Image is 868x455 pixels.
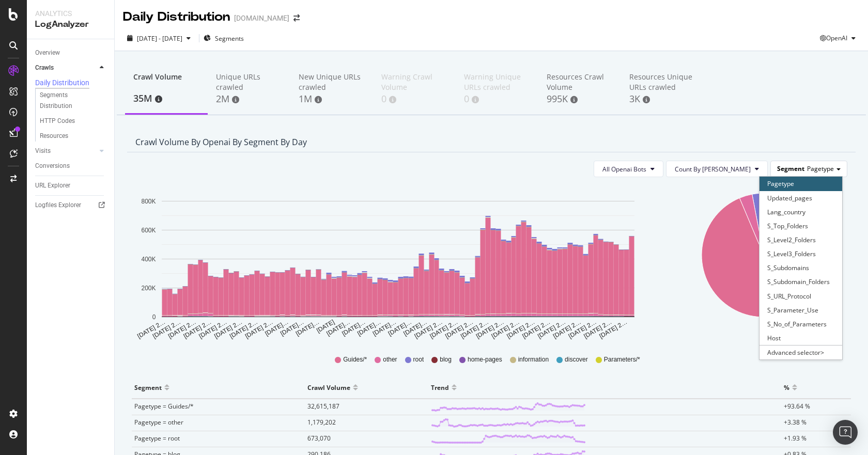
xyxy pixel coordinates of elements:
[40,131,68,142] div: Resources
[40,90,107,112] a: Segments Distribution
[299,92,365,106] div: 1M
[826,34,847,42] span: OpenAI
[307,418,336,427] span: 1,179,202
[681,185,846,340] svg: A chart.
[40,131,107,142] a: Resources
[152,313,156,321] text: 0
[141,256,156,263] text: 400K
[760,345,842,359] div: Advanced selector >
[35,200,107,211] a: Logfiles Explorer
[133,72,199,91] div: Crawl Volume
[40,116,75,127] div: HTTP Codes
[594,161,663,177] button: All Openai Bots
[123,30,195,46] button: [DATE] - [DATE]
[518,355,549,364] span: information
[135,185,661,340] svg: A chart.
[35,161,107,171] a: Conversions
[784,418,807,427] span: +3.38 %
[381,72,447,92] div: Warning Crawl Volume
[777,164,804,173] span: Segment
[35,180,107,191] a: URL Explorer
[40,116,107,127] a: HTTP Codes
[216,92,282,106] div: 2M
[35,146,51,156] div: Visits
[547,72,613,92] div: Resources Crawl Volume
[133,92,199,105] div: 35M
[307,379,350,396] div: Crawl Volume
[760,303,842,317] div: S_Parameter_Use
[141,227,156,234] text: 600K
[35,19,106,30] div: LogAnalyzer
[216,72,282,92] div: Unique URLs crawled
[565,355,588,364] span: discover
[629,92,695,106] div: 3K
[784,402,810,411] span: +93.64 %
[760,289,842,303] div: S_URL_Protocol
[343,355,367,364] span: Guides/*
[123,8,230,26] div: Daily Distribution
[137,34,182,43] span: [DATE] - [DATE]
[547,92,613,106] div: 995K
[299,72,365,92] div: New Unique URLs crawled
[135,137,307,147] div: Crawl Volume by openai by Segment by Day
[35,48,107,58] a: Overview
[760,275,842,289] div: S_Subdomain_Folders
[807,164,834,173] span: Pagetype
[602,165,646,174] span: All Openai Bots
[307,434,331,443] span: 673,070
[760,331,842,345] div: Host
[760,247,842,261] div: S_Level3_Folders
[666,161,768,177] button: Count By [PERSON_NAME]
[820,30,860,46] button: OpenAI
[760,177,842,191] div: Pagetype
[35,146,97,156] a: Visits
[760,191,842,205] div: Updated_pages
[383,355,397,364] span: other
[35,200,81,211] div: Logfiles Explorer
[134,402,194,411] span: Pagetype = Guides/*
[293,14,300,22] div: arrow-right-arrow-left
[464,72,530,92] div: Warning Unique URLs crawled
[440,355,452,364] span: blog
[141,285,156,292] text: 200K
[35,77,89,88] div: Daily Distribution
[784,379,789,396] div: %
[215,34,244,43] span: Segments
[35,180,70,191] div: URL Explorer
[833,420,858,445] div: Open Intercom Messenger
[234,13,289,23] div: [DOMAIN_NAME]
[675,165,751,174] span: Count By Day
[468,355,502,364] span: home-pages
[307,402,339,411] span: 32,615,187
[134,379,162,396] div: Segment
[760,233,842,247] div: S_Level2_Folders
[35,62,54,73] div: Crawls
[431,379,449,396] div: Trend
[141,198,156,205] text: 800K
[760,205,842,219] div: Lang_country
[760,261,842,275] div: S_Subdomains
[760,219,842,233] div: S_Top_Folders
[204,30,244,46] button: Segments
[413,355,424,364] span: root
[381,92,447,106] div: 0
[604,355,640,364] span: Parameters/*
[464,92,530,106] div: 0
[784,434,807,443] span: +1.93 %
[134,434,180,443] span: Pagetype = root
[35,77,107,88] a: Daily Distribution
[760,317,842,331] div: S_No_of_Parameters
[35,161,70,171] div: Conversions
[40,90,97,112] div: Segments Distribution
[315,318,336,334] text: [DATE]
[35,48,60,58] div: Overview
[134,418,183,427] span: Pagetype = other
[35,8,106,19] div: Analytics
[35,62,97,73] a: Crawls
[629,72,695,92] div: Resources Unique URLs crawled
